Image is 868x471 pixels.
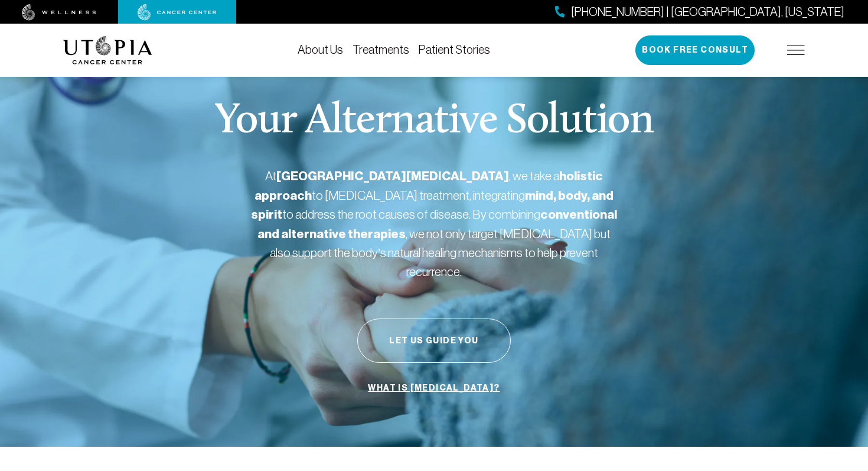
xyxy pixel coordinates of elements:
[298,43,343,56] a: About Us
[63,36,152,64] img: logo
[571,4,844,21] span: [PHONE_NUMBER] | [GEOGRAPHIC_DATA], [US_STATE]
[365,377,502,399] a: What is [MEDICAL_DATA]?
[419,43,490,56] a: Patient Stories
[635,35,755,65] button: Book Free Consult
[555,4,844,21] a: [PHONE_NUMBER] | [GEOGRAPHIC_DATA], [US_STATE]
[276,168,509,184] strong: [GEOGRAPHIC_DATA][MEDICAL_DATA]
[138,4,217,21] img: cancer center
[353,43,409,56] a: Treatments
[214,100,653,143] p: Your Alternative Solution
[254,168,603,203] strong: holistic approach
[787,46,805,55] img: icon-hamburger
[257,207,617,242] strong: conventional and alternative therapies
[22,4,96,21] img: wellness
[251,167,617,281] p: At , we take a to [MEDICAL_DATA] treatment, integrating to address the root causes of disease. By...
[357,319,511,363] button: Let Us Guide You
